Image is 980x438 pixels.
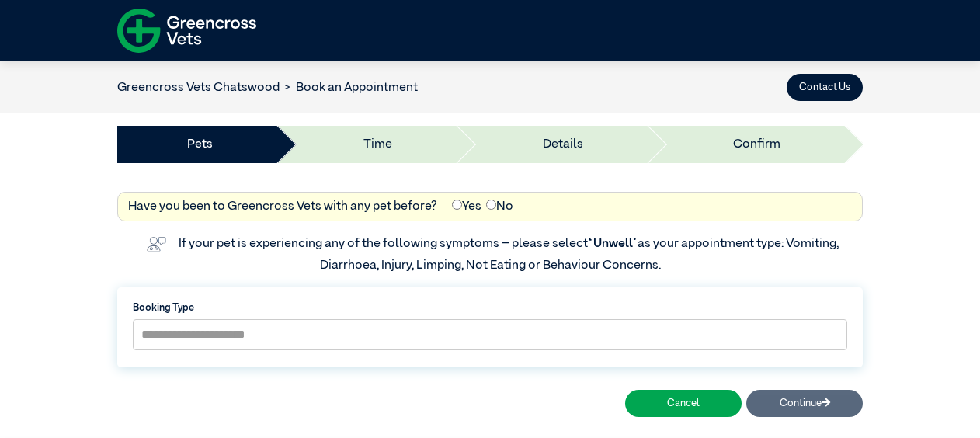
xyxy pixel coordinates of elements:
[133,301,847,315] label: Booking Type
[117,82,280,94] a: Greencross Vets Chatswood
[486,197,513,216] label: No
[179,238,841,272] label: If your pet is experiencing any of the following symptoms – please select as your appointment typ...
[280,78,418,97] li: Book an Appointment
[117,4,256,57] img: f-logo
[452,197,481,216] label: Yes
[117,78,418,97] nav: breadcrumb
[625,390,742,417] button: Cancel
[141,231,171,256] img: vet
[187,135,213,154] a: Pets
[486,200,496,210] input: No
[128,197,437,216] label: Have you been to Greencross Vets with any pet before?
[452,200,462,210] input: Yes
[588,238,638,250] span: “Unwell”
[787,74,863,101] button: Contact Us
